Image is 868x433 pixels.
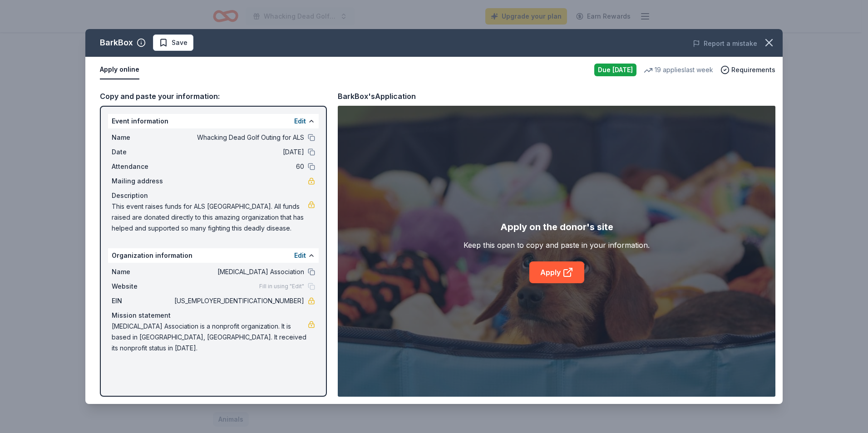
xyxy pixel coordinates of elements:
span: Name [112,132,173,143]
span: Fill in using "Edit" [259,283,304,290]
span: Mailing address [112,176,173,187]
span: Save [172,37,187,48]
button: Save [153,34,193,51]
span: Requirements [731,64,775,75]
button: Report a mistake [693,38,757,49]
span: Website [112,281,173,292]
div: Copy and paste your information: [100,90,327,102]
span: [MEDICAL_DATA] Association [173,266,304,277]
a: Apply [529,261,584,283]
button: Requirements [720,64,775,75]
button: Edit [294,116,306,127]
span: [DATE] [173,147,304,157]
span: Name [112,266,173,277]
div: Apply on the donor's site [500,220,613,234]
span: 60 [173,161,304,172]
span: EIN [112,295,173,306]
div: Keep this open to copy and paste in your information. [464,240,650,251]
div: Description [112,190,315,201]
button: Apply online [100,60,139,79]
span: [US_EMPLOYER_IDENTIFICATION_NUMBER] [173,295,304,306]
span: This event raises funds for ALS [GEOGRAPHIC_DATA]. All funds raised are donated directly to this ... [112,201,308,234]
div: Due [DATE] [594,64,636,76]
span: Attendance [112,161,173,172]
span: Date [112,147,173,157]
div: Event information [108,114,319,128]
div: Organization information [108,248,319,263]
div: BarkBox's Application [338,90,416,102]
div: Mission statement [112,310,315,321]
div: 19 applies last week [644,64,713,75]
span: Whacking Dead Golf Outing for ALS [173,132,304,143]
button: Edit [294,250,306,261]
div: BarkBox [100,35,133,50]
span: [MEDICAL_DATA] Association is a nonprofit organization. It is based in [GEOGRAPHIC_DATA], [GEOGRA... [112,321,308,354]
